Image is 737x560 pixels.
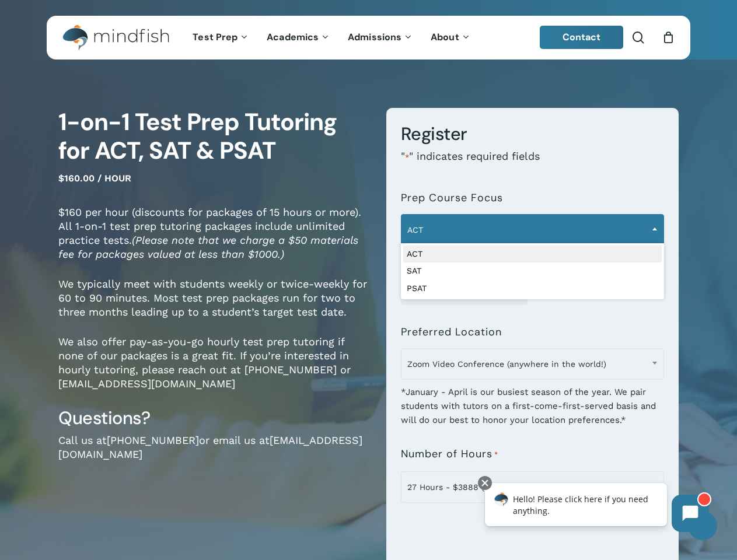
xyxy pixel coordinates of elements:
[422,33,480,43] a: About
[58,234,358,260] em: (Please note that we charge a $50 materials fee for packages valued at less than $1000.)
[267,31,319,43] span: Academics
[58,335,369,407] p: We also offer pay-as-you-go hourly test prep tutoring if none of our packages is a great fit. If ...
[184,33,258,43] a: Test Prep
[401,475,663,499] span: 27 Hours - $3888 (targeting 5+ / 200+ point improvement on ACT / SAT; reg. $4320)
[473,474,721,544] iframe: Chatbot
[540,26,624,49] a: Contact
[401,348,664,380] span: Zoom Video Conference (anywhere in the world!)
[258,33,339,43] a: Academics
[47,16,690,60] header: Main Menu
[58,173,131,184] span: $160.00 / hour
[403,262,662,280] li: SAT
[403,246,662,263] li: ACT
[401,326,502,338] label: Preferred Location
[193,31,237,43] span: Test Prep
[563,31,601,43] span: Contact
[401,214,664,246] span: ACT
[58,108,369,166] h1: 1-on-1 Test Prep Tutoring for ACT, SAT & PSAT
[401,192,503,204] label: Prep Course Focus
[58,277,369,335] p: We typically meet with students weekly or twice-weekly for 60 to 90 minutes. Most test prep packa...
[348,31,401,43] span: Admissions
[401,123,664,145] h3: Register
[401,471,664,503] span: 27 Hours - $3888 (targeting 5+ / 200+ point improvement on ACT / SAT; reg. $4320)
[58,407,369,429] h3: Questions?
[107,434,199,446] a: [PHONE_NUMBER]
[662,31,675,44] a: Cart
[431,31,459,43] span: About
[339,33,422,43] a: Admissions
[401,377,664,427] div: *January - April is our busiest season of the year. We pair students with tutors on a first-come-...
[58,205,369,277] p: $160 per hour (discounts for packages of 15 hours or more). All 1-on-1 test prep tutoring package...
[401,352,663,376] span: Zoom Video Conference (anywhere in the world!)
[401,218,663,242] span: ACT
[403,280,662,297] li: PSAT
[401,149,664,180] p: " " indicates required fields
[184,16,479,60] nav: Main Menu
[401,448,498,461] label: Number of Hours
[58,433,369,477] p: Call us at or email us at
